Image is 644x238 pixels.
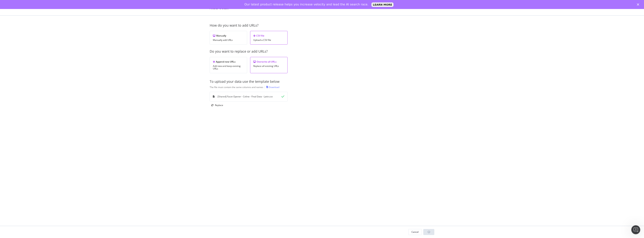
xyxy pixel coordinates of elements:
div: To upload your data use the template below [210,79,434,84]
div: Replace all existing URLs [253,65,284,67]
div: loading [423,229,434,235]
div: Append new URLs [213,60,244,63]
div: Download [269,86,279,89]
button: Replace [210,102,223,108]
div: Manually [213,34,244,37]
div: How do you want to add URLs? [210,23,434,28]
div: Add new and keep existing URLs [213,65,244,70]
div: The file must contain the same columns and names [210,86,263,89]
div: Our latest product release helps you increase velocity and lead the AI search race. [244,3,368,6]
div: Manually add URLs [213,39,244,41]
a: Download [266,86,279,89]
button: Cancel [408,229,422,235]
div: Do you want to replace or add URLs? [210,49,434,54]
div: Replace [215,104,223,107]
div: [Shared] Facet Opener - Celine - Final Data - Latin.csv [218,95,273,98]
div: Fermer [637,3,641,6]
div: CSV file [253,34,284,37]
div: Overwrite all URLs [253,60,284,63]
div: Cancel [411,230,419,234]
iframe: Intercom live chat [631,225,640,234]
div: Upload a CSV file [253,39,284,41]
a: LEARN MORE [371,2,394,7]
